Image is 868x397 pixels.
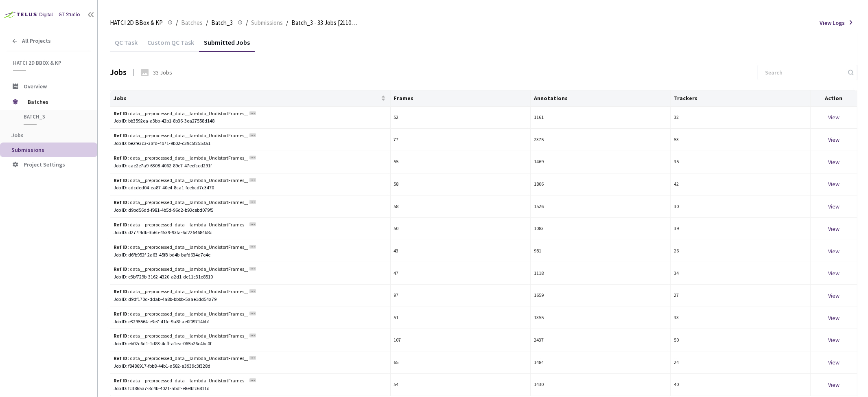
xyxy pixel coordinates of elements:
[531,195,671,218] td: 1526
[114,140,387,147] div: Job ID: be2fe3c3-3afd-4b71-9b02-c39c5f2553a1
[391,90,531,107] th: Frames
[814,269,854,278] div: View
[391,374,531,396] td: 54
[114,199,248,206] div: data__preprocessed_data__lambda_UndistortFrames__20250401_113136/
[531,329,671,351] td: 2437
[153,68,172,77] div: 33 Jobs
[114,273,387,281] div: Job ID: e3bf729b-3162-4320-a2d1-de11c31e8510
[114,362,387,370] div: Job ID: f8486917-fbb8-44b1-a582-a3939c3f328d
[671,107,811,129] td: 32
[114,155,129,161] b: Ref ID:
[114,177,248,184] div: data__preprocessed_data__lambda_UndistortFrames__20250411_114005/
[814,158,854,167] div: View
[531,107,671,129] td: 1161
[814,336,854,344] div: View
[114,333,129,339] b: Ref ID:
[291,18,357,28] span: Batch_3 - 33 Jobs [2110:51957]
[110,66,127,78] div: Jobs
[114,265,248,273] div: data__preprocessed_data__lambda_UndistortFrames__20250410_115751/
[22,37,51,44] span: All Projects
[114,206,387,214] div: Job ID: d9bd56dd-f981-4b5d-96d2-b93cebd079f5
[531,262,671,285] td: 1118
[114,229,387,237] div: Job ID: d277f4db-3b6b-4539-93fa-6d2264684b8c
[114,296,387,303] div: Job ID: d9df170d-ddab-4a8b-bbbb-5aae1dd54a79
[114,110,248,118] div: data__preprocessed_data__lambda_UndistortFrames__20250410_110752/
[110,90,391,107] th: Jobs
[814,291,854,300] div: View
[531,129,671,151] td: 2375
[11,132,24,139] span: Jobs
[391,285,531,307] td: 97
[114,95,379,101] span: Jobs
[814,314,854,322] div: View
[114,184,387,192] div: Job ID: cdcded04-ea87-40e4-8ca1-fcebcd7c3470
[11,146,44,154] span: Submissions
[24,83,47,90] span: Overview
[814,247,854,256] div: View
[114,244,129,250] b: Ref ID:
[114,288,248,296] div: data__preprocessed_data__lambda_UndistortFrames__20250327_110151/
[811,90,857,107] th: Action
[531,173,671,196] td: 1806
[814,358,854,367] div: View
[671,240,811,263] td: 26
[531,374,671,396] td: 1430
[531,351,671,374] td: 1484
[531,151,671,173] td: 1469
[142,38,199,52] div: Custom QC Task
[671,374,811,396] td: 40
[391,351,531,374] td: 65
[814,180,854,189] div: View
[760,65,847,80] input: Search
[114,222,129,228] b: Ref ID:
[671,151,811,173] td: 35
[531,307,671,329] td: 1355
[179,18,204,27] a: Batches
[251,18,283,28] span: Submissions
[814,380,854,389] div: View
[246,18,248,28] li: /
[814,224,854,233] div: View
[114,110,129,116] b: Ref ID:
[820,19,845,27] span: View Logs
[24,113,84,120] span: Batch_3
[114,117,387,125] div: Job ID: bb3592ea-a3bb-42b1-8b36-3ea27558d148
[391,307,531,329] td: 51
[391,151,531,173] td: 55
[114,288,129,294] b: Ref ID:
[671,329,811,351] td: 50
[671,129,811,151] td: 53
[114,332,248,340] div: data__preprocessed_data__lambda_UndistortFrames__20250327_120851/
[531,90,671,107] th: Annotations
[391,240,531,263] td: 43
[114,243,248,251] div: data__preprocessed_data__lambda_UndistortFrames__20250410_110707/
[114,221,248,229] div: data__preprocessed_data__lambda_UndistortFrames__20250404_144018/
[114,385,387,393] div: Job ID: fc3865a7-3c4b-4021-abdf-e8efbfc6811d
[13,59,86,66] span: HATCI 2D BBox & KP
[531,285,671,307] td: 1659
[671,90,811,107] th: Trackers
[391,107,531,129] td: 52
[114,177,129,183] b: Ref ID:
[671,285,811,307] td: 27
[114,162,387,170] div: Job ID: cae2e7a9-6308-4062-89e7-47eefccd291f
[28,94,83,110] span: Batches
[114,154,248,162] div: data__preprocessed_data__lambda_UndistortFrames__20250414_105601/
[181,18,203,28] span: Batches
[59,11,80,19] div: GT Studio
[114,311,129,317] b: Ref ID:
[114,132,248,140] div: data__preprocessed_data__lambda_UndistortFrames__20250328_120640/
[110,18,163,28] span: HATCI 2D BBox & KP
[391,129,531,151] td: 77
[671,173,811,196] td: 42
[286,18,288,28] li: /
[391,329,531,351] td: 107
[114,340,387,348] div: Job ID: eb02c6d1-1d83-4cff-a1ea-065b26c4bc0f
[24,161,65,168] span: Project Settings
[531,240,671,263] td: 981
[391,195,531,218] td: 58
[249,18,284,27] a: Submissions
[114,266,129,272] b: Ref ID:
[114,199,129,205] b: Ref ID:
[199,38,255,52] div: Submitted Jobs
